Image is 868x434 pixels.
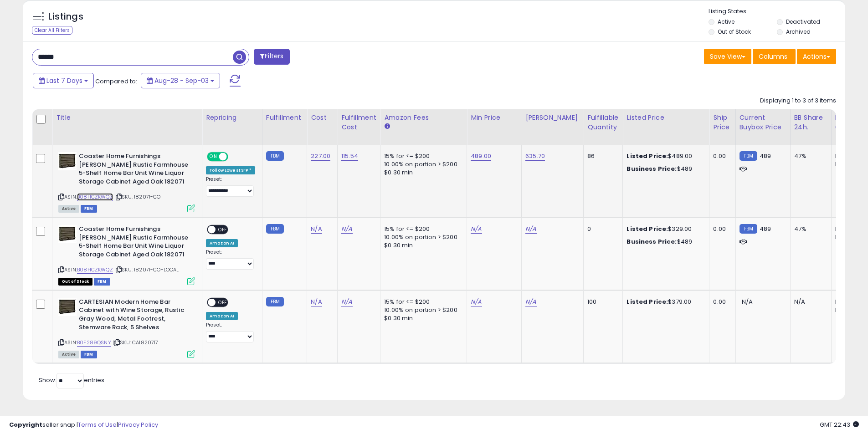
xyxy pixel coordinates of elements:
[835,160,865,168] div: FBM: 4
[742,297,753,306] span: N/A
[704,49,751,64] button: Save View
[58,298,195,357] div: ASIN:
[713,113,731,132] div: Ship Price
[266,297,284,306] small: FBM
[266,224,284,234] small: FBM
[154,76,209,85] span: Aug-28 - Sep-03
[820,420,859,429] span: 2025-09-12 22:43 GMT
[627,225,702,233] div: $329.00
[81,351,97,358] span: FBM
[384,113,463,123] div: Amazon Fees
[760,225,771,233] span: 489
[797,49,836,64] button: Actions
[627,298,702,306] div: $379.00
[794,152,824,160] div: 47%
[39,376,104,384] span: Show: entries
[384,233,460,241] div: 10.00% on portion > $200
[206,166,255,174] div: Follow Lowest SFP *
[206,113,258,123] div: Repricing
[9,421,158,429] div: seller snap | |
[627,165,702,173] div: $489
[9,420,42,429] strong: Copyright
[77,339,111,347] a: B0F289QSNY
[627,113,705,123] div: Listed Price
[627,152,702,160] div: $489.00
[46,76,82,85] span: Last 7 Days
[760,152,771,160] span: 489
[525,225,536,234] a: N/A
[81,205,97,213] span: FBM
[78,420,117,429] a: Terms of Use
[718,28,751,36] label: Out of Stock
[471,225,482,234] a: N/A
[587,298,616,306] div: 100
[77,193,113,201] a: B08HCZKWQZ
[753,49,796,64] button: Columns
[759,52,787,61] span: Columns
[794,298,824,306] div: N/A
[794,225,824,233] div: 47%
[709,7,845,16] p: Listing States:
[587,225,616,233] div: 0
[627,297,668,306] b: Listed Price:
[341,297,352,306] a: N/A
[384,168,460,177] div: $0.30 min
[471,152,491,161] a: 489.00
[208,153,219,161] span: ON
[206,176,255,197] div: Preset:
[718,18,734,26] label: Active
[311,225,322,234] a: N/A
[58,278,92,286] span: All listings that are currently out of stock and unavailable for purchase on Amazon
[341,225,352,234] a: N/A
[79,225,190,261] b: Coaster Home Furnishings [PERSON_NAME] Rustic Farmhouse 5-Shelf Home Bar Unit Wine Liquor Storage...
[627,152,668,160] b: Listed Price:
[794,113,827,132] div: BB Share 24h.
[58,205,79,213] span: All listings currently available for purchase on Amazon
[384,241,460,250] div: $0.30 min
[206,239,238,247] div: Amazon AI
[266,151,284,161] small: FBM
[58,225,195,284] div: ASIN:
[94,278,110,286] span: FBM
[760,97,836,105] div: Displaying 1 to 3 of 3 items
[471,113,518,123] div: Min Price
[627,225,668,233] b: Listed Price:
[58,298,77,316] img: 41PdLfWZBWL._SL40_.jpg
[525,113,580,123] div: [PERSON_NAME]
[471,297,482,306] a: N/A
[227,153,241,161] span: OFF
[341,113,376,132] div: Fulfillment Cost
[114,266,179,273] span: | SKU: 182071-CO-LOCAL
[835,225,865,233] div: FBA: n/a
[341,152,358,161] a: 115.54
[740,224,757,234] small: FBM
[311,113,334,123] div: Cost
[384,160,460,168] div: 10.00% on portion > $200
[48,10,83,23] h5: Listings
[587,152,616,160] div: 86
[384,298,460,306] div: 15% for <= $200
[206,312,238,320] div: Amazon AI
[56,113,198,123] div: Title
[384,314,460,322] div: $0.30 min
[835,298,865,306] div: FBA: n/a
[32,26,72,35] div: Clear All Filters
[713,152,728,160] div: 0.00
[713,298,728,306] div: 0.00
[786,28,811,36] label: Archived
[713,225,728,233] div: 0.00
[206,322,255,342] div: Preset:
[311,152,330,161] a: 227.00
[525,152,545,161] a: 635.70
[384,152,460,160] div: 15% for <= $200
[311,297,322,306] a: N/A
[384,306,460,314] div: 10.00% on portion > $200
[384,123,390,131] small: Amazon Fees.
[77,266,113,274] a: B08HCZKWQZ
[95,77,137,86] span: Compared to:
[141,73,220,88] button: Aug-28 - Sep-03
[627,164,677,173] b: Business Price:
[266,113,303,123] div: Fulfillment
[79,298,190,334] b: CARTESIAN Modern Home Bar Cabinet with Wine Storage, Rustic Gray Wood, Metal Footrest, Stemware R...
[587,113,619,132] div: Fulfillable Quantity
